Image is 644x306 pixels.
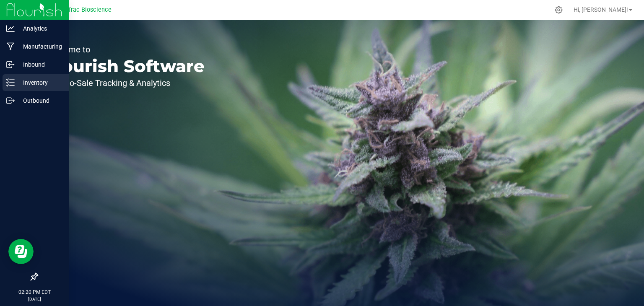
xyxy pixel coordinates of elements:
inline-svg: Analytics [6,24,15,33]
p: Inventory [15,78,65,88]
p: Seed-to-Sale Tracking & Analytics [45,79,205,87]
inline-svg: Inbound [6,60,15,69]
iframe: Resource center [8,239,34,264]
span: NuTrac Bioscience [60,6,112,13]
p: 02:20 PM EDT [4,288,65,296]
inline-svg: Inventory [6,78,15,87]
p: Analytics [15,23,65,34]
inline-svg: Outbound [6,96,15,105]
p: Manufacturing [15,41,65,52]
span: Hi, [PERSON_NAME]! [574,6,628,13]
div: Manage settings [553,6,564,14]
p: Welcome to [45,45,205,54]
p: Flourish Software [45,58,205,75]
p: Outbound [15,96,65,106]
p: Inbound [15,60,65,70]
p: [DATE] [4,296,65,302]
inline-svg: Manufacturing [6,42,15,51]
